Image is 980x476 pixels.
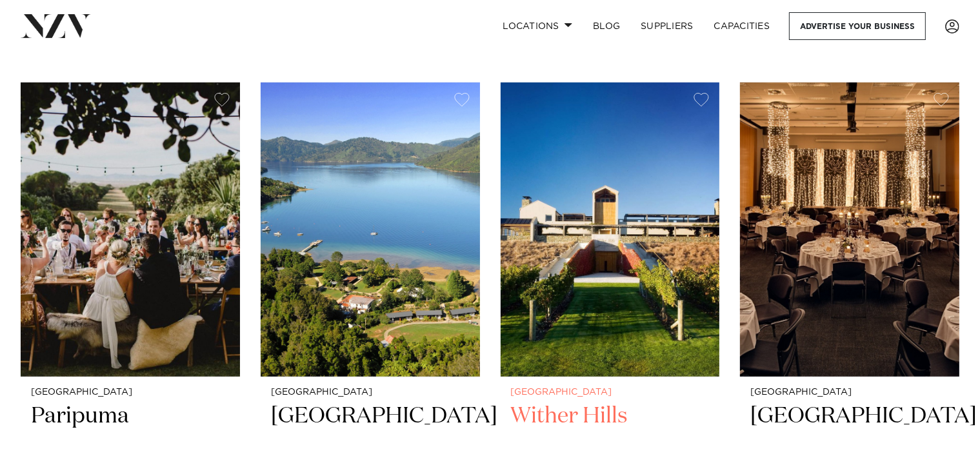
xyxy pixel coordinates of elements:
[492,12,583,40] a: Locations
[31,388,230,397] small: [GEOGRAPHIC_DATA]
[750,388,949,397] small: [GEOGRAPHIC_DATA]
[271,388,470,397] small: [GEOGRAPHIC_DATA]
[583,12,630,40] a: BLOG
[21,14,91,37] img: nzv-logo.png
[630,12,703,40] a: SUPPLIERS
[511,388,710,397] small: [GEOGRAPHIC_DATA]
[704,12,781,40] a: Capacities
[789,12,926,40] a: Advertise your business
